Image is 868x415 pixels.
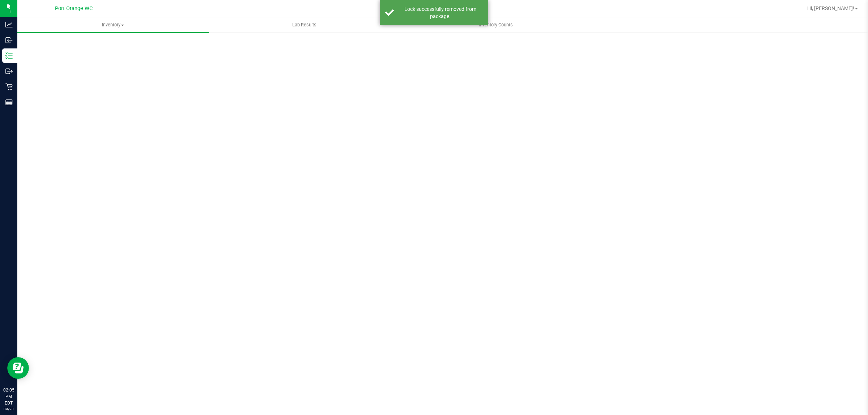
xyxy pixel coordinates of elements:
inline-svg: Inventory [5,52,13,59]
a: Lab Results [209,17,400,33]
iframe: Resource center [7,357,29,379]
span: Inventory [17,22,209,28]
span: Inventory Counts [469,22,523,28]
span: Lab Results [282,22,326,28]
inline-svg: Analytics [5,21,13,28]
p: 02:05 PM EDT [3,387,14,406]
a: Inventory [17,17,209,33]
span: Hi, [PERSON_NAME]! [807,5,854,11]
inline-svg: Reports [5,99,13,106]
inline-svg: Inbound [5,37,13,44]
a: Inventory Counts [400,17,591,33]
p: 09/23 [3,406,14,412]
span: Port Orange WC [55,5,93,12]
div: Lock successfully removed from package. [398,5,483,20]
inline-svg: Retail [5,83,13,90]
inline-svg: Outbound [5,68,13,75]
